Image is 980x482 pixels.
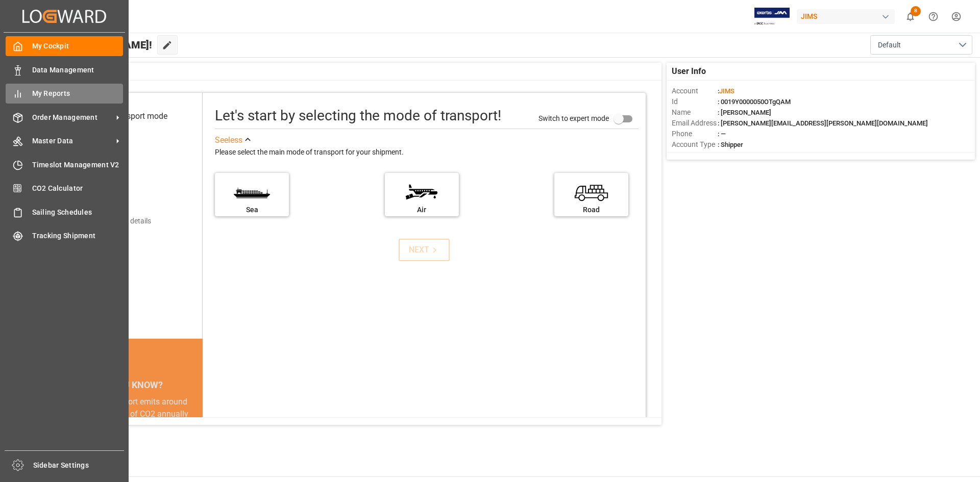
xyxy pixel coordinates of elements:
[215,134,242,146] div: See less
[32,207,124,218] span: Sailing Schedules
[899,5,922,28] button: show 8 new notifications
[672,129,718,139] span: Phone
[672,86,718,96] span: Account
[718,98,791,106] span: : 0019Y0000050OTgQAM
[188,396,203,481] button: next slide / item
[870,35,972,55] button: open menu
[797,7,899,26] button: JIMS
[672,65,706,78] span: User Info
[718,130,726,138] span: : —
[32,112,113,123] span: Order Management
[718,119,928,127] span: : [PERSON_NAME][EMAIL_ADDRESS][PERSON_NAME][DOMAIN_NAME]
[32,160,124,170] span: Timeslot Management V2
[911,6,921,16] span: 8
[672,118,718,129] span: Email Address
[718,109,771,116] span: : [PERSON_NAME]
[922,5,945,28] button: Help Center
[6,226,123,246] a: Tracking Shipment
[409,244,440,256] div: NEXT
[215,105,501,126] div: Let's start by selecting the mode of transport!
[55,374,203,396] div: DID YOU KNOW?
[672,107,718,118] span: Name
[719,87,734,95] span: JIMS
[390,205,454,215] div: Air
[559,205,623,215] div: Road
[6,202,123,222] a: Sailing Schedules
[32,88,124,99] span: My Reports
[6,36,123,56] a: My Cockpit
[42,35,152,55] span: Hello [PERSON_NAME]!
[399,239,450,261] button: NEXT
[67,396,190,469] div: Maritime transport emits around 940 million tons of CO2 annually and is responsible for about 2.5...
[220,205,284,215] div: Sea
[672,96,718,107] span: Id
[32,41,124,52] span: My Cockpit
[754,8,790,26] img: Exertis%20JAM%20-%20Email%20Logo.jpg_1722504956.jpg
[6,60,123,80] a: Data Management
[672,139,718,150] span: Account Type
[6,84,123,104] a: My Reports
[797,9,895,24] div: JIMS
[878,40,901,50] span: Default
[32,136,113,146] span: Master Data
[6,179,123,198] a: CO2 Calculator
[215,146,639,159] div: Please select the main mode of transport for your shipment.
[32,231,124,241] span: Tracking Shipment
[6,155,123,174] a: Timeslot Management V2
[32,183,124,194] span: CO2 Calculator
[33,460,125,471] span: Sidebar Settings
[718,87,734,95] span: :
[718,141,743,148] span: : Shipper
[538,114,609,122] span: Switch to expert mode
[32,65,124,75] span: Data Management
